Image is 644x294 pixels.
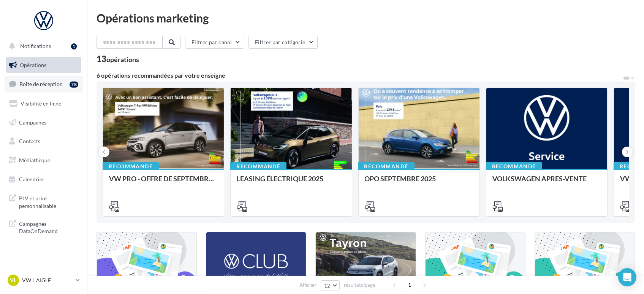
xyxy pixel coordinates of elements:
div: 6 opérations recommandées par votre enseigne [97,72,623,78]
button: Notifications 1 [5,38,80,54]
span: Contacts [19,138,40,144]
a: Opérations [5,57,83,73]
div: Recommandé [486,162,542,171]
a: VL VW L AIGLE [6,273,81,288]
a: PLV et print personnalisable [5,190,83,213]
div: 78 [70,81,78,88]
a: Visibilité en ligne [5,96,83,112]
a: Boîte de réception78 [5,76,83,92]
div: VW PRO - OFFRE DE SEPTEMBRE 25 [109,175,218,190]
p: VW L AIGLE [22,276,73,284]
span: Afficher [299,281,316,289]
span: résultats/page [344,281,375,289]
span: 12 [324,283,331,289]
div: Recommandé [230,162,286,171]
div: Recommandé [358,162,415,171]
a: Campagnes DataOnDemand [5,216,83,238]
a: Contacts [5,133,83,149]
span: Notifications [20,43,51,49]
div: 1 [71,43,77,50]
div: LEASING ÉLECTRIQUE 2025 [237,175,345,190]
span: Médiathèque [19,157,50,163]
span: PLV et print personnalisable [19,193,78,209]
div: Open Intercom Messenger [618,268,636,286]
span: Opérations [20,62,46,68]
div: opérations [106,56,139,63]
a: Calendrier [5,171,83,187]
span: Campagnes [19,119,46,125]
div: Opérations marketing [97,12,635,24]
div: VOLKSWAGEN APRES-VENTE [492,175,601,190]
button: Filtrer par catégorie [248,36,318,49]
span: Calendrier [19,176,44,182]
span: Campagnes DataOnDemand [19,219,78,235]
div: 13 [97,55,139,63]
button: 12 [321,280,340,291]
span: Boîte de réception [19,81,63,87]
span: Visibilité en ligne [21,100,61,107]
button: Filtrer par canal [185,36,244,49]
a: Campagnes [5,115,83,131]
span: VL [10,276,17,284]
div: OPO SEPTEMBRE 2025 [365,175,473,190]
a: Médiathèque [5,152,83,168]
span: 1 [403,279,416,291]
div: Recommandé [103,162,159,171]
